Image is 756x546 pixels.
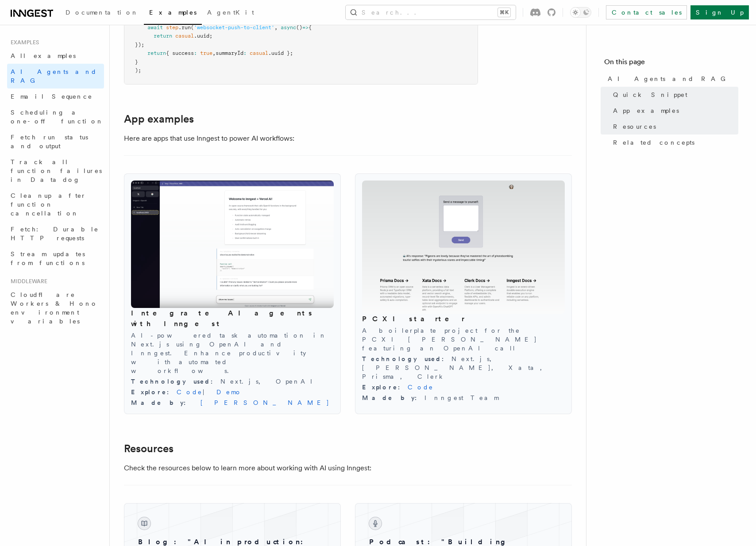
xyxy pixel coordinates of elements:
[570,7,591,18] button: Toggle dark mode
[131,331,334,375] p: AI-powered task automation in Next.js using OpenAI and Inngest. Enhance productivity with automat...
[166,24,178,31] span: step
[11,158,102,183] span: Track all function failures in Datadog
[362,354,565,381] div: Next.js, [PERSON_NAME], Xata, Prisma, Clerk
[11,192,86,217] span: Cleanup after function cancellation
[362,181,565,314] img: PCXI starter
[11,226,99,242] span: Fetch: Durable HTTP requests
[202,3,259,24] a: AgentKit
[194,24,274,31] span: 'websocket-push-to-client'
[302,24,309,31] span: =>
[7,104,104,129] a: Scheduling a one-off function
[7,188,104,221] a: Cleanup after function cancellation
[609,135,738,150] a: Related concepts
[178,24,191,31] span: .run
[200,50,212,56] span: true
[124,442,174,455] a: Resources
[11,250,85,266] span: Stream updates from functions
[609,87,738,103] a: Quick Snippet
[243,50,247,56] span: :
[613,90,687,99] span: Quick Snippet
[7,88,104,104] a: Email Sequence
[309,24,312,31] span: {
[11,291,98,325] span: Cloudflare Workers & Hono environment variables
[11,52,76,59] span: All examples
[194,50,197,56] span: :
[147,50,166,56] span: return
[268,50,293,56] span: .uuid };
[690,5,749,19] a: Sign Up
[7,154,104,188] a: Track all function failures in Datadog
[216,388,242,396] a: Demo
[606,5,687,19] a: Contact sales
[7,246,104,271] a: Stream updates from functions
[131,388,334,396] div: |
[124,113,194,125] a: App examples
[613,106,679,115] span: App examples
[274,24,278,31] span: ,
[144,3,202,25] a: Examples
[362,314,565,324] h3: PCXI starter
[11,93,93,100] span: Email Sequence
[131,378,220,385] span: Technology used :
[7,64,104,88] a: AI Agents and RAG
[175,33,194,39] span: casual
[11,134,88,150] span: Fetch run status and output
[177,388,203,396] a: Code
[609,103,738,119] a: App examples
[7,39,39,46] span: Examples
[147,24,163,31] span: await
[66,9,139,16] span: Documentation
[194,33,212,39] span: .uuid;
[613,138,694,147] span: Related concepts
[154,33,172,39] span: return
[604,71,738,87] a: AI Agents and RAG
[216,50,243,56] span: summaryId
[131,181,334,308] img: Integrate AI agents with Inngest
[166,50,194,56] span: { success
[212,50,216,56] span: ,
[609,119,738,135] a: Resources
[7,221,104,246] a: Fetch: Durable HTTP requests
[135,67,141,73] span: );
[135,59,138,65] span: }
[191,24,194,31] span: (
[362,326,565,353] p: A boilerplate project for the PCXI [PERSON_NAME] featuring an OpenAI call
[193,399,330,406] a: [PERSON_NAME]
[7,278,47,285] span: Middleware
[362,393,565,402] div: Inngest Team
[124,462,478,474] p: Check the resources below to learn more about working with AI using Inngest:
[131,388,177,396] span: Explore :
[11,109,104,125] span: Scheduling a one-off function
[613,122,656,131] span: Resources
[60,3,144,24] a: Documentation
[135,42,144,48] span: });
[7,48,104,64] a: All examples
[296,24,302,31] span: ()
[281,24,296,31] span: async
[362,384,408,391] span: Explore :
[11,68,97,84] span: AI Agents and RAG
[124,132,478,145] p: Here are apps that use Inngest to power AI workflows:
[408,384,434,391] a: Code
[7,287,104,329] a: Cloudflare Workers & Hono environment variables
[608,74,730,83] span: AI Agents and RAG
[362,355,451,362] span: Technology used :
[604,57,738,71] h4: On this page
[250,50,268,56] span: casual
[149,9,197,16] span: Examples
[362,394,424,401] span: Made by :
[131,308,334,329] h3: Integrate AI agents with Inngest
[131,377,334,386] div: Next.js, OpenAI
[131,399,193,406] span: Made by :
[207,9,254,16] span: AgentKit
[346,5,516,19] button: Search...⌘K
[7,129,104,154] a: Fetch run status and output
[498,8,510,17] kbd: ⌘K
